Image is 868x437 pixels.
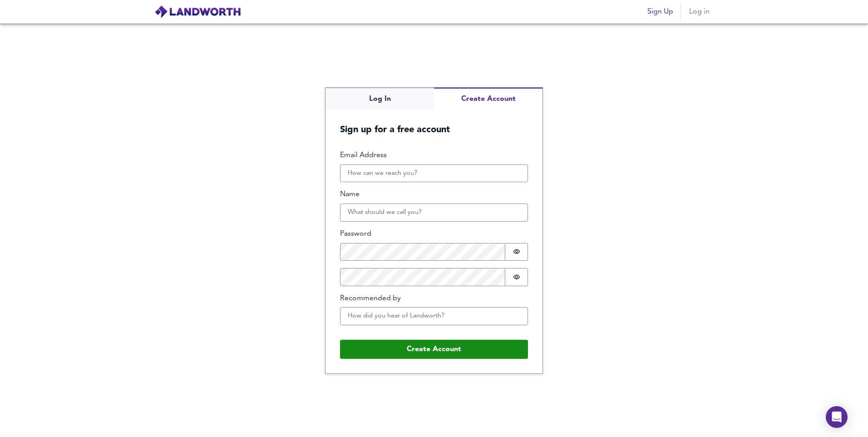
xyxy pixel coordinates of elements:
[340,340,528,359] button: Create Account
[340,189,528,200] label: Name
[340,293,528,304] label: Recommended by
[688,5,710,18] span: Log in
[505,243,528,261] button: Show password
[340,150,528,161] label: Email Address
[505,268,528,286] button: Show password
[340,229,528,239] label: Password
[340,307,528,325] input: How did you hear of Landworth?
[340,204,528,222] input: What should we call you?
[154,5,241,19] img: logo
[325,110,542,136] h5: Sign up for a free account
[325,88,434,110] button: Log In
[340,164,528,183] input: How can we reach you?
[434,88,542,110] button: Create Account
[685,3,714,21] button: Log in
[826,406,848,428] div: Open Intercom Messenger
[644,3,677,21] button: Sign Up
[647,5,673,18] span: Sign Up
